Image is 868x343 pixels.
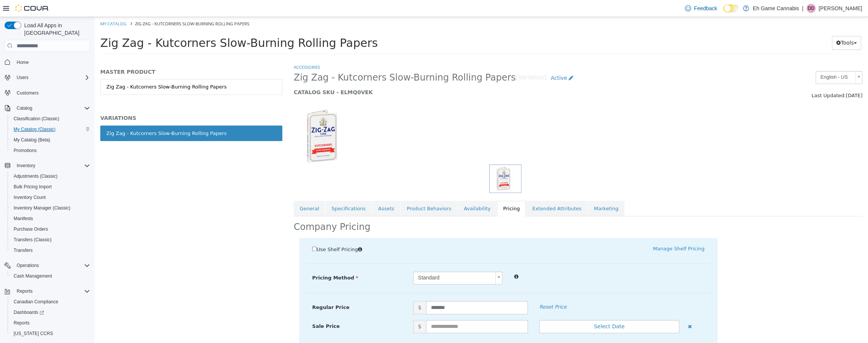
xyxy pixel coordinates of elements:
span: Catalog [14,104,90,113]
span: [DATE] [751,76,768,81]
button: Reports [2,286,93,296]
span: [US_STATE] CCRS [14,331,53,337]
a: Transfers (Classic) [11,235,54,244]
span: Use Shelf Pricing [222,230,263,235]
span: Inventory Count [14,194,46,200]
span: Transfers [14,247,33,253]
a: Reports [11,318,33,327]
a: Inventory Count [11,193,49,202]
a: Feedback [682,1,720,16]
p: [PERSON_NAME] [818,4,862,13]
span: Dashboards [14,309,44,315]
a: Home [14,58,32,67]
span: Canadian Compliance [14,299,58,305]
a: Assets [277,184,305,200]
span: Purchase Orders [14,226,48,232]
button: Purchase Orders [8,224,93,234]
span: My Catalog (Beta) [11,135,90,144]
input: Dark Mode [723,5,739,12]
span: My Catalog (Classic) [11,125,90,134]
span: Classification (Classic) [11,114,90,123]
span: $ [319,303,331,316]
button: Adjustments (Classic) [8,171,93,182]
button: Reports [14,287,36,296]
span: My Catalog (Beta) [14,137,50,143]
span: Users [17,74,28,81]
button: My Catalog (Beta) [8,135,93,145]
span: Pricing Method [218,258,264,264]
span: Inventory Count [11,193,90,202]
button: Customers [2,87,93,98]
p: | [802,4,803,13]
a: Customers [14,88,42,98]
em: Reset Price [445,287,472,293]
a: Availability [363,184,402,200]
a: My Catalog [6,4,32,9]
small: [Variation] [421,58,452,64]
span: Transfers [11,246,90,255]
a: Promotions [11,146,40,155]
a: Extended Attributes [431,184,493,200]
input: Use Shelf Pricing [218,230,222,234]
span: Reports [11,318,90,327]
span: Washington CCRS [11,329,90,338]
span: Promotions [14,147,37,154]
button: Transfers [8,245,93,256]
span: Inventory Manager (Classic) [14,205,70,211]
button: Tools [737,19,766,33]
span: Home [14,57,90,67]
span: Classification (Classic) [14,116,59,122]
button: Bulk Pricing Import [8,182,93,192]
span: Adjustments (Classic) [11,172,90,181]
span: Customers [17,90,39,96]
a: Inventory Manager (Classic) [11,203,73,213]
a: Adjustments (Classic) [11,172,61,181]
span: Cash Management [14,273,52,279]
button: Manifests [8,213,93,224]
span: My Catalog (Classic) [14,126,56,132]
span: Customers [14,88,90,98]
button: Select Date [445,303,585,316]
div: Dave Desmoulin [806,4,815,13]
span: Last Updated: [717,76,751,81]
button: Catalog [2,103,93,113]
button: Cash Management [8,271,93,281]
button: Reports [8,318,93,328]
span: Reports [17,288,33,294]
button: Inventory [14,161,38,170]
span: $ [319,284,331,297]
a: Marketing [493,184,530,200]
a: Standard [319,255,408,267]
a: My Catalog (Beta) [11,135,53,144]
span: Zig Zag - Kutcorners Slow-Burning Rolling Papers [199,55,421,67]
span: Sale Price [218,306,245,312]
div: Zig Zag - Kutcorners Slow-Burning Rolling Papers [12,113,132,120]
span: Zig Zag - Kutcorners Slow-Burning Rolling Papers [6,19,283,33]
button: Home [2,56,93,67]
a: Classification (Classic) [11,114,62,123]
a: General [199,184,230,200]
span: Dashboards [11,308,90,317]
p: Eh Game Cannabis [753,4,799,13]
a: Manage Shelf Pricing [558,229,610,234]
h5: CATALOG SKU - ELMQ0VEK [199,72,623,79]
span: Bulk Pricing Import [11,182,90,191]
img: 150 [199,91,256,147]
span: Inventory [17,163,35,169]
a: Cash Management [11,272,55,281]
span: Zig Zag - Kutcorners Slow-Burning Rolling Papers [40,4,155,9]
span: Regular Price [218,287,255,293]
h5: VARIATIONS [6,98,188,104]
span: Operations [17,262,39,269]
span: Active [456,58,472,64]
button: Add Sale [313,322,349,336]
span: Inventory Manager (Classic) [11,203,90,213]
span: Reports [14,287,90,296]
button: Operations [14,261,42,270]
a: Purchase Orders [11,225,51,234]
img: Cova [15,5,49,12]
button: Inventory Manager (Classic) [8,203,93,213]
a: English - US [721,54,768,67]
span: Operations [14,261,90,270]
